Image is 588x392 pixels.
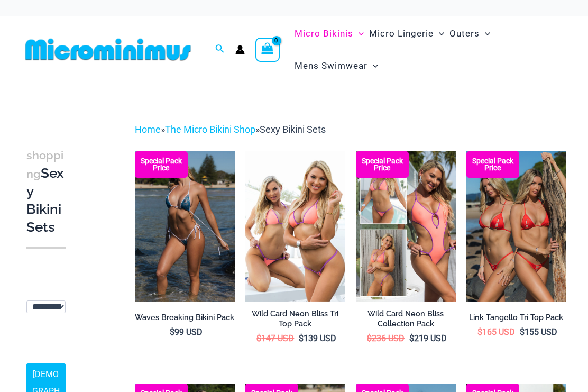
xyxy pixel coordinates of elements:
span: » » [135,124,326,135]
h2: Link Tangello Tri Top Pack [466,313,566,323]
span: $ [520,327,525,337]
a: Link Tangello Tri Top Pack [466,313,566,326]
span: $ [170,327,174,337]
bdi: 155 USD [520,327,557,337]
a: Account icon link [235,45,245,54]
span: $ [299,333,304,343]
a: Waves Breaking Ocean 312 Top 456 Bottom 08 Waves Breaking Ocean 312 Top 456 Bottom 04Waves Breaki... [135,151,235,302]
span: Menu Toggle [480,20,490,47]
img: Waves Breaking Ocean 312 Top 456 Bottom 08 [135,151,235,302]
a: Mens SwimwearMenu ToggleMenu Toggle [292,50,381,82]
a: View Shopping Cart, empty [255,38,280,62]
span: $ [256,333,261,343]
img: Bikini Pack [466,151,566,302]
nav: Site Navigation [290,16,567,84]
bdi: 147 USD [256,333,294,343]
bdi: 165 USD [477,327,515,337]
span: Menu Toggle [434,20,444,47]
a: Search icon link [215,43,225,56]
bdi: 219 USD [409,333,447,343]
a: Wild Card Neon Bliss Collection Pack [356,309,456,333]
a: Collection Pack (7) Collection Pack B (1)Collection Pack B (1) [356,151,456,302]
a: Waves Breaking Bikini Pack [135,313,235,326]
span: shopping [26,149,63,180]
b: Special Pack Price [135,158,188,171]
img: Collection Pack (7) [356,151,456,302]
span: Menu Toggle [353,20,364,47]
span: $ [367,333,372,343]
span: Micro Lingerie [369,20,434,47]
h2: Wild Card Neon Bliss Tri Top Pack [245,309,345,329]
select: wpc-taxonomy-pa_fabric-type-746009 [26,300,66,313]
a: The Micro Bikini Shop [165,124,255,135]
h2: Waves Breaking Bikini Pack [135,313,235,323]
a: Micro BikinisMenu ToggleMenu Toggle [292,17,366,50]
b: Special Pack Price [466,158,519,171]
span: Micro Bikinis [295,20,353,47]
h3: Sexy Bikini Sets [26,146,66,236]
span: Outers [449,20,480,47]
span: $ [409,333,414,343]
a: Micro LingerieMenu ToggleMenu Toggle [366,17,447,50]
a: Wild Card Neon Bliss Tri Top PackWild Card Neon Bliss Tri Top Pack BWild Card Neon Bliss Tri Top ... [245,151,345,302]
h2: Wild Card Neon Bliss Collection Pack [356,309,456,329]
a: OutersMenu ToggleMenu Toggle [447,17,493,50]
bdi: 99 USD [170,327,203,337]
a: Bikini Pack Bikini Pack BBikini Pack B [466,151,566,302]
a: Wild Card Neon Bliss Tri Top Pack [245,309,345,333]
span: Mens Swimwear [295,52,368,79]
bdi: 139 USD [299,333,336,343]
img: MM SHOP LOGO FLAT [21,38,195,61]
img: Wild Card Neon Bliss Tri Top Pack [245,151,345,302]
b: Special Pack Price [356,158,409,171]
bdi: 236 USD [367,333,405,343]
span: Menu Toggle [368,52,378,79]
a: Home [135,124,161,135]
span: $ [477,327,482,337]
span: Sexy Bikini Sets [260,124,326,135]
